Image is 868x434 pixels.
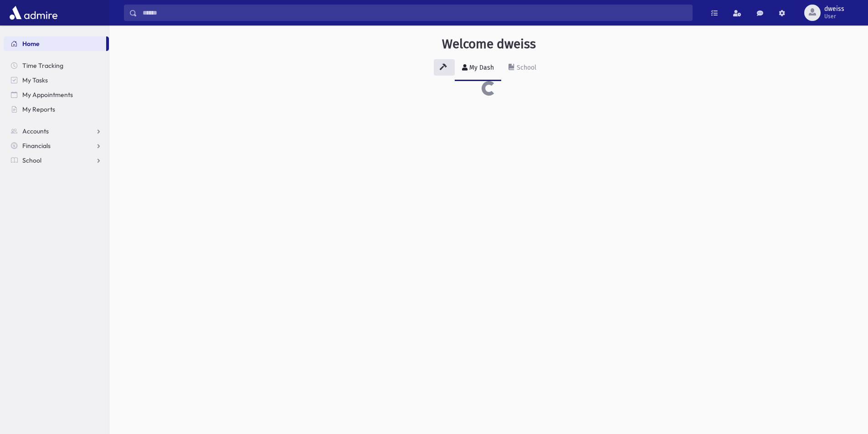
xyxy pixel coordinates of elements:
span: School [22,156,41,164]
a: Financials [4,138,109,153]
a: School [4,153,109,168]
a: My Tasks [4,73,109,87]
span: Home [22,40,40,48]
span: My Appointments [22,91,73,99]
a: My Dash [455,56,501,81]
div: School [515,64,536,71]
span: User [824,13,844,20]
a: Accounts [4,124,109,138]
h3: Welcome dweiss [442,36,536,52]
a: Home [4,36,106,51]
span: My Reports [22,105,55,113]
span: Time Tracking [22,61,63,70]
img: AdmirePro [7,4,60,22]
a: Time Tracking [4,58,109,73]
span: dweiss [824,5,844,13]
a: My Reports [4,102,109,117]
a: My Appointments [4,87,109,102]
span: Accounts [22,127,49,135]
input: Search [137,5,692,21]
a: School [501,56,544,81]
span: Financials [22,142,51,150]
div: My Dash [467,64,494,71]
span: My Tasks [22,76,48,84]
